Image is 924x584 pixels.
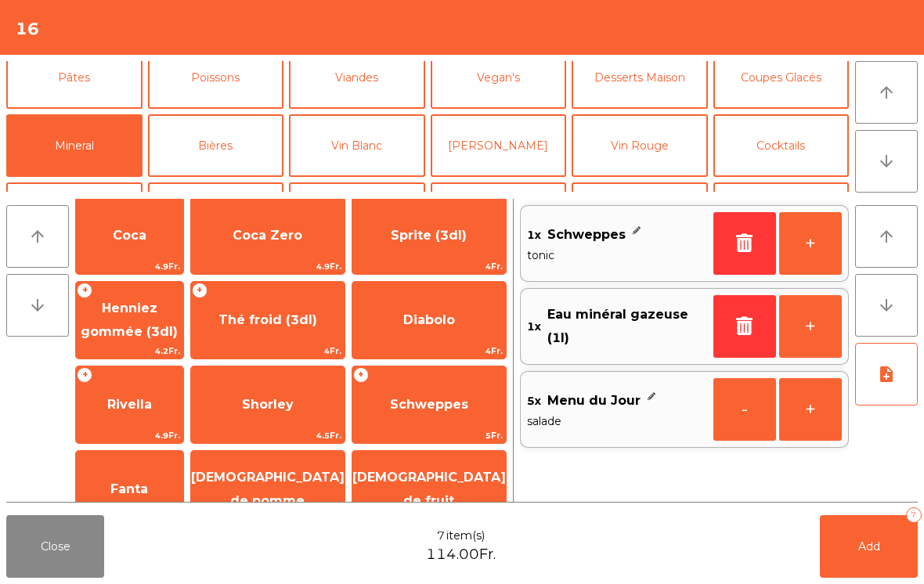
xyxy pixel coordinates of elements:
span: + [192,283,208,298]
button: arrow_upward [6,205,69,268]
span: 1x [527,223,541,247]
button: Menu évènement [289,182,425,245]
button: Coupes Glacés [713,46,850,109]
span: + [77,367,92,383]
button: + [779,378,842,441]
button: arrow_upward [855,205,918,268]
button: Apéritifs [6,182,143,245]
span: item(s) [446,528,485,544]
button: Desserts Maison [572,46,708,109]
span: Sprite (3dl) [391,228,467,243]
span: Rivella [107,397,152,412]
span: 5Fr. [352,428,506,443]
span: Shorley [242,397,294,412]
span: Coca [113,228,146,243]
i: arrow_upward [877,227,896,246]
span: Thé froid (3dl) [218,312,317,327]
button: Viandes [289,46,425,109]
button: Add7 [820,515,918,578]
button: Vegan's [431,46,567,109]
i: arrow_downward [28,296,47,315]
i: arrow_downward [877,152,896,171]
span: [DEMOGRAPHIC_DATA] de pomme [191,470,345,508]
button: Bières [148,114,284,177]
span: Henniez gommée (3dl) [81,301,178,339]
button: + [779,212,842,275]
button: Huîtres [431,182,567,245]
button: Close [6,515,104,578]
button: Cocktails [713,114,850,177]
button: Poissons [148,46,284,109]
span: 4Fr. [352,259,506,274]
button: + [779,295,842,358]
span: Schweppes [390,397,468,412]
button: Vin Blanc [289,114,425,177]
span: [DEMOGRAPHIC_DATA] de fruit [352,470,506,508]
span: Menu du Jour [547,389,641,413]
i: arrow_downward [877,296,896,315]
button: arrow_downward [855,130,918,193]
span: 4.2Fr. [76,344,183,359]
span: 4.5Fr. [191,428,345,443]
span: 4.9Fr. [76,428,183,443]
span: Add [858,539,880,553]
i: arrow_upward [28,227,47,246]
button: arrow_downward [6,274,69,337]
span: Diabolo [403,312,455,327]
button: Cadeaux [572,182,708,245]
span: Coca Zero [233,228,302,243]
div: 7 [906,507,922,523]
span: 114.00Fr. [426,544,496,565]
span: 4.9Fr. [191,259,345,274]
button: Mineral [6,114,143,177]
button: Pâtes [6,46,143,109]
span: 4Fr. [191,344,345,359]
button: Vin Rouge [572,114,708,177]
h4: 16 [16,17,39,41]
button: note_add [855,343,918,406]
span: + [77,283,92,298]
span: 4.9Fr. [76,259,183,274]
span: tonic [527,247,707,264]
button: Digestifs [148,182,284,245]
span: Eau minéral gazeuse (1l) [547,303,707,351]
span: 7 [437,528,445,544]
span: 5x [527,389,541,413]
button: [PERSON_NAME] [431,114,567,177]
button: arrow_upward [855,61,918,124]
span: 1x [527,303,541,351]
span: Schweppes [547,223,626,247]
i: note_add [877,365,896,384]
span: salade [527,413,707,430]
span: 4Fr. [352,344,506,359]
button: arrow_downward [855,274,918,337]
span: + [353,367,369,383]
i: arrow_upward [877,83,896,102]
button: - [713,378,776,441]
button: gobelet emporter [713,182,850,245]
span: Fanta [110,481,148,496]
